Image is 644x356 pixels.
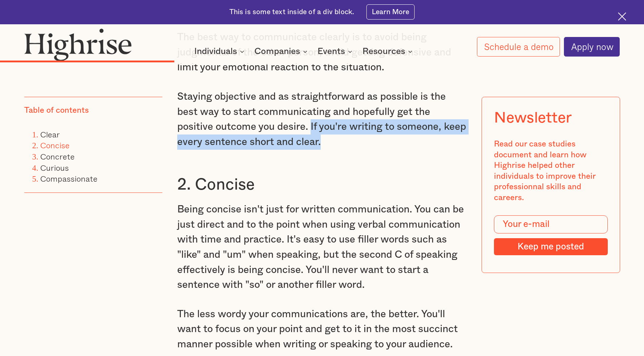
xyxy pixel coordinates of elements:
p: Being concise isn't just for written communication. You can be just direct and to the point when ... [177,202,466,293]
div: Individuals [194,47,246,56]
div: Resources [362,47,415,56]
div: This is some text inside of a div block. [229,7,354,17]
div: Companies [254,47,309,56]
a: Compassionate [40,172,97,185]
img: Cross icon [618,12,626,21]
a: Schedule a demo [477,37,560,57]
div: Events [317,47,345,56]
div: Events [317,47,354,56]
div: Table of contents [24,105,89,116]
h3: 2. Concise [177,175,466,195]
input: Your e-mail [494,215,607,233]
div: Companies [254,47,300,56]
a: Learn More [366,4,415,20]
div: Newsletter [494,109,572,127]
input: Keep me posted [494,238,607,255]
p: Staying objective and as straightforward as possible is the best way to start communicating and h... [177,89,466,150]
a: Apply now [564,37,620,57]
a: Concise [40,139,70,152]
div: Individuals [194,47,237,56]
img: Highrise logo [24,28,132,61]
a: Curious [40,161,69,174]
form: Modal Form [494,215,607,255]
a: Concrete [40,150,75,162]
div: Resources [362,47,405,56]
a: Clear [40,128,60,140]
p: The less wordy your communications are, the better. You'll want to focus on your point and get to... [177,307,466,352]
div: Read our case studies document and learn how Highrise helped other individuals to improve their p... [494,138,607,203]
